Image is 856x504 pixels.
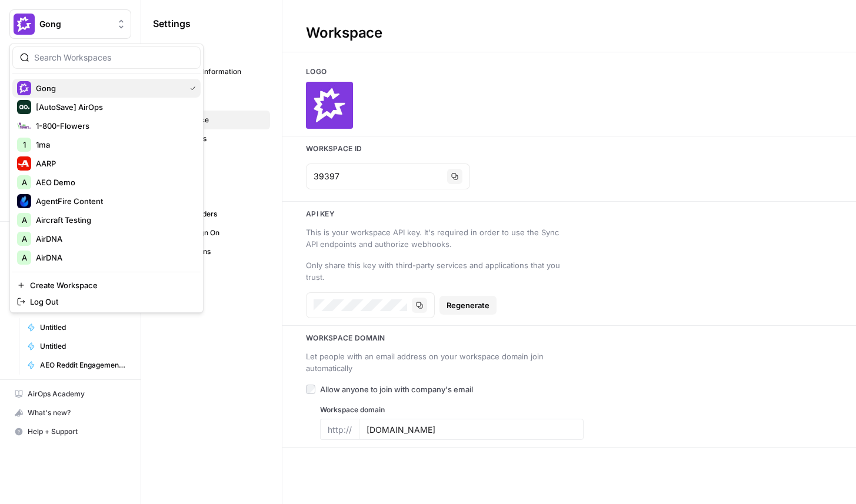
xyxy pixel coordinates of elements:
[447,299,489,311] span: Regenerate
[153,111,270,129] a: Workspace
[171,190,265,201] span: Tags
[282,333,856,343] h3: Workspace Domain
[439,296,497,315] button: Regenerate
[171,171,265,182] span: Team
[36,101,191,113] span: [AutoSave] AirOps
[12,293,201,310] a: Log Out
[36,176,191,188] span: AEO Demo
[171,133,265,144] span: Databases
[171,115,265,125] span: Workspace
[153,148,270,167] a: Billing
[153,62,270,81] a: Personal Information
[36,139,191,151] span: 1ma
[153,186,270,205] a: Tags
[22,318,131,337] a: Untitled
[23,139,26,151] span: 1
[12,277,201,293] a: Create Workspace
[153,242,270,261] a: Integrations
[320,405,584,415] label: Workspace domain
[22,356,131,375] a: AEO Reddit Engagement - Fork
[153,129,270,148] a: Databases
[306,351,569,374] div: Let people with an email address on your workspace domain join automatically
[153,223,270,242] a: Single Sign On
[40,322,126,333] span: Untitled
[36,252,191,263] span: AirDNA
[320,419,359,440] div: http://
[36,214,191,226] span: Aircraft Testing
[14,14,35,35] img: Gong Logo
[171,265,265,276] span: Secrets
[9,422,131,441] button: Help + Support
[22,233,27,245] span: A
[306,259,569,283] div: Only share this key with third-party services and applications that you trust.
[22,252,27,263] span: A
[28,389,126,399] span: AirOps Academy
[9,403,131,422] button: What's new?
[320,383,473,395] span: Allow anyone to join with company's email
[9,44,204,313] div: Workspace: Gong
[171,246,265,257] span: Integrations
[306,385,315,394] input: Allow anyone to join with company's email
[9,385,131,403] a: AirOps Academy
[17,119,31,133] img: 1-800-Flowers Logo
[36,158,191,169] span: AARP
[40,341,126,352] span: Untitled
[9,9,131,39] button: Workspace: Gong
[36,195,191,207] span: AgentFire Content
[171,228,265,238] span: Single Sign On
[282,143,856,154] h3: Workspace Id
[171,152,265,163] span: Billing
[36,233,191,245] span: AirDNA
[282,66,856,77] h3: Logo
[171,209,265,219] span: API Providers
[28,426,126,437] span: Help + Support
[22,214,27,226] span: A
[17,194,31,208] img: AgentFire Content Logo
[22,176,27,188] span: A
[22,337,131,356] a: Untitled
[34,52,193,64] input: Search Workspaces
[40,360,126,371] span: AEO Reddit Engagement - Fork
[17,156,31,171] img: AARP Logo
[153,167,270,186] a: Team
[282,24,406,42] div: Workspace
[17,81,31,95] img: Gong Logo
[17,100,31,114] img: [AutoSave] AirOps Logo
[306,82,353,129] img: Company Logo
[30,279,191,291] span: Create Workspace
[39,18,111,30] span: Gong
[306,226,569,250] div: This is your workspace API key. It's required in order to use the Sync API endpoints and authoriz...
[171,66,265,77] span: Personal Information
[36,82,181,94] span: Gong
[153,205,270,223] a: API Providers
[282,209,856,219] h3: Api key
[153,261,270,280] a: Secrets
[30,296,191,308] span: Log Out
[36,120,191,132] span: 1-800-Flowers
[153,16,191,31] span: Settings
[10,404,131,422] div: What's new?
